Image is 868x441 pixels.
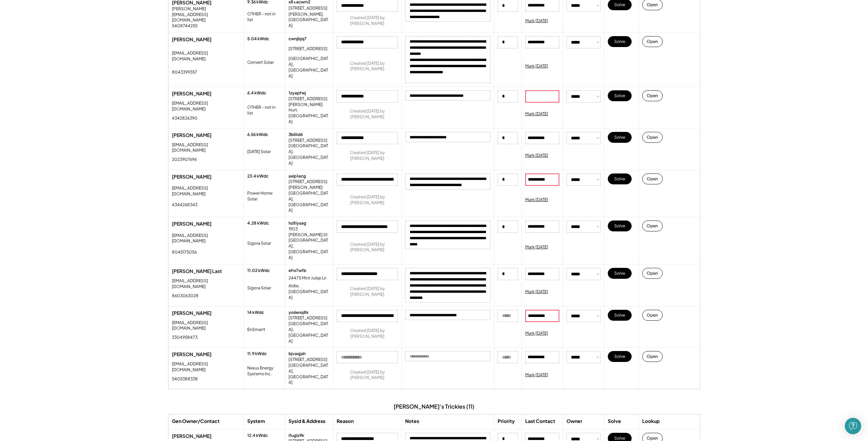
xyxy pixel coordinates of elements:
[289,315,327,321] div: [STREET_ADDRESS]
[289,418,325,425] div: Sysid & Address
[525,63,548,69] div: Mark [DATE]
[608,310,632,321] button: Solve
[608,36,632,47] button: Solve
[567,418,582,425] div: Owner
[172,116,197,121] div: 4342826390
[845,418,861,434] div: Open Intercom Messenger
[172,310,240,317] div: [PERSON_NAME]
[172,293,198,299] div: 8603063028
[289,310,309,316] div: yo6enq8k
[525,418,555,425] div: Last Contact
[172,433,240,440] div: [PERSON_NAME]
[289,321,329,344] div: [GEOGRAPHIC_DATA], [GEOGRAPHIC_DATA]
[247,191,281,202] div: Power Home Solar
[337,150,398,162] div: Created [DATE] by [PERSON_NAME]
[172,185,240,197] div: [EMAIL_ADDRESS][DOMAIN_NAME]
[337,286,398,298] div: Created [DATE] by [PERSON_NAME]
[172,132,240,139] div: [PERSON_NAME]
[247,36,269,42] div: 5.04 kWdc
[337,369,398,381] div: Created [DATE] by [PERSON_NAME]
[608,173,632,184] button: Solve
[289,363,329,385] div: [GEOGRAPHIC_DATA], [GEOGRAPHIC_DATA]
[642,310,663,321] button: Open
[172,278,240,290] div: [EMAIL_ADDRESS][DOMAIN_NAME]
[289,268,306,274] div: efrx7wfb
[525,331,548,336] div: Mark [DATE]
[642,132,663,143] button: Open
[642,418,660,425] div: Lookup
[247,418,265,425] div: System
[337,242,398,253] div: Created [DATE] by [PERSON_NAME]
[247,310,264,316] div: 14 kWdc
[337,108,398,120] div: Created [DATE] by [PERSON_NAME]
[247,433,268,439] div: 12.4 kWdc
[608,268,632,279] button: Solve
[247,220,269,226] div: 4.28 kWdc
[172,220,240,227] div: [PERSON_NAME]
[172,202,197,208] div: 4344268343
[337,418,354,425] div: Reason
[289,96,329,108] div: [STREET_ADDRESS][PERSON_NAME]
[289,90,306,96] div: 1zyapfwj
[405,418,419,425] div: Notes
[289,351,306,357] div: bjvaqjah
[172,50,240,62] div: [EMAIL_ADDRESS][DOMAIN_NAME]
[289,433,304,439] div: ifugiz9k
[247,327,265,333] div: EnSmarrt
[172,142,240,154] div: [EMAIL_ADDRESS][DOMAIN_NAME]
[608,351,632,362] button: Solve
[289,46,327,52] div: [STREET_ADDRESS]
[289,226,329,238] div: 1903 [PERSON_NAME] St
[337,61,398,72] div: Created [DATE] by [PERSON_NAME]
[247,132,268,138] div: 6.56 kWdc
[289,36,307,42] div: cwnjbjq7
[172,418,220,425] div: Gen Owner/Contact
[172,320,240,332] div: [EMAIL_ADDRESS][DOMAIN_NAME]
[172,36,240,43] div: [PERSON_NAME]
[172,6,240,23] div: [PERSON_NAME][EMAIL_ADDRESS][DOMAIN_NAME]
[525,372,548,378] div: Mark [DATE]
[172,233,240,244] div: [EMAIL_ADDRESS][DOMAIN_NAME]
[172,335,197,340] div: 3304958473
[247,11,281,23] div: OTHER - not in list
[498,418,515,425] div: Priority
[247,60,274,65] div: Convert Solar
[172,268,240,275] div: [PERSON_NAME] Last
[289,143,329,166] div: [GEOGRAPHIC_DATA], [GEOGRAPHIC_DATA]
[289,357,327,363] div: [STREET_ADDRESS]
[337,328,398,339] div: Created [DATE] by [PERSON_NAME]
[247,241,271,246] div: Sigora Solar
[172,249,197,255] div: 8045175056
[172,101,240,112] div: [EMAIL_ADDRESS][DOMAIN_NAME]
[289,132,303,138] div: 3bliiid6
[172,351,240,358] div: [PERSON_NAME]
[247,365,281,377] div: Nexus Energy Systems Inc.
[289,191,329,213] div: [GEOGRAPHIC_DATA], [GEOGRAPHIC_DATA]
[172,173,240,180] div: [PERSON_NAME]
[525,111,548,117] div: Mark [DATE]
[608,132,632,143] button: Solve
[289,238,329,260] div: [GEOGRAPHIC_DATA], [GEOGRAPHIC_DATA]
[394,403,474,410] div: [PERSON_NAME]'s Trickies (11)
[289,283,329,300] div: Aldie, [GEOGRAPHIC_DATA]
[172,23,197,29] div: 5408744255
[642,173,663,184] button: Open
[289,220,306,226] div: hz8iysag
[525,289,548,295] div: Mark [DATE]
[247,268,270,274] div: 11.02 kWdc
[642,351,663,362] button: Open
[642,90,663,101] button: Open
[289,12,329,29] div: [PERSON_NAME], [GEOGRAPHIC_DATA]
[247,173,268,179] div: 23.4 kWdc
[337,15,398,27] div: Created [DATE] by [PERSON_NAME]
[289,275,326,281] div: 24475 Mint Julep Ln
[525,18,548,24] div: Mark [DATE]
[525,153,548,158] div: Mark [DATE]
[172,157,197,163] div: 2023907696
[172,90,240,97] div: [PERSON_NAME]
[525,197,548,203] div: Mark [DATE]
[172,361,240,373] div: [EMAIL_ADDRESS][DOMAIN_NAME]
[289,179,329,191] div: [STREET_ADDRESS][PERSON_NAME]
[289,138,327,143] div: [STREET_ADDRESS]
[289,5,327,11] div: [STREET_ADDRESS]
